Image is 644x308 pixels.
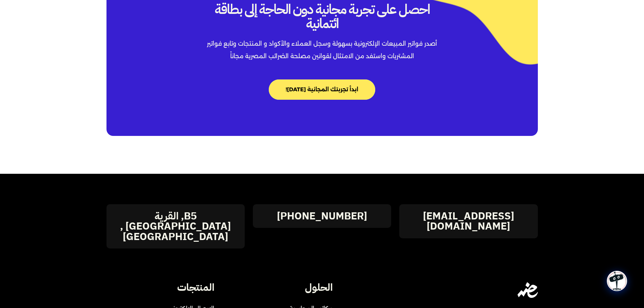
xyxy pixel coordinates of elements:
h4: الحلول [225,282,333,292]
img: wpChatIcon [607,271,626,290]
h4: B5, القرية [GEOGRAPHIC_DATA] , [GEOGRAPHIC_DATA] [106,211,245,242]
a: [EMAIL_ADDRESS][DOMAIN_NAME] [399,211,538,232]
h4: المنتجات [106,282,214,292]
a: ابدأ تجربتك المجانية [DATE]! [269,79,375,100]
h4: احصل على تجربة مجانية دون الحاجة إلى بطاقة ائتمانية [199,2,445,31]
a: [PHONE_NUMBER] [277,211,367,221]
span: ابدأ تجربتك المجانية [DATE]! [286,87,358,92]
p: أصدر فواتير المبيعات الإلكترونية بسهولة وسجل العملاء والأكواد و المنتجات وتابع فواتير المشتريات و... [199,38,445,63]
img: eDariba [518,282,538,298]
